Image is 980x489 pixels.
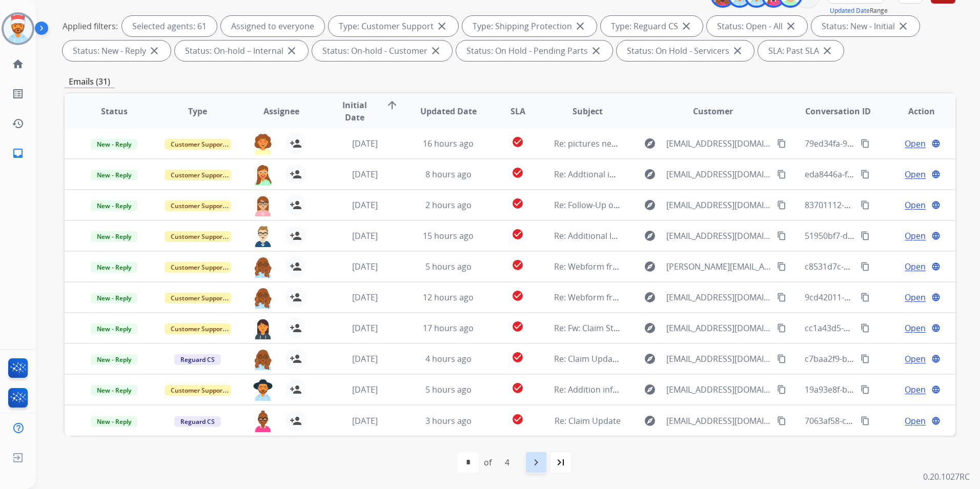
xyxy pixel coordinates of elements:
[420,105,477,117] span: Updated Date
[666,230,771,242] span: [EMAIL_ADDRESS][DOMAIN_NAME]
[811,16,920,36] div: Status: New - Initial
[352,230,378,241] span: [DATE]
[91,385,137,396] span: New - Reply
[931,139,941,148] mat-icon: language
[554,261,927,272] span: Re: Webform from [PERSON_NAME][EMAIL_ADDRESS][PERSON_NAME][DOMAIN_NAME] on [DATE]
[511,105,525,117] span: SLA
[805,169,960,180] span: eda8446a-f6a5-4224-bd1c-2f8885d479a7
[644,291,656,303] mat-icon: explore
[666,383,771,396] span: [EMAIL_ADDRESS][DOMAIN_NAME]
[554,169,681,180] span: Re: Addtional infomation needed
[4,14,32,43] img: avatar
[221,16,324,36] div: Assigned to everyone
[352,322,378,334] span: [DATE]
[805,199,956,211] span: 83701112-1685-4ae0-9545-c7ff249cfd8c
[861,385,870,394] mat-icon: content_copy
[861,139,870,148] mat-icon: content_copy
[63,20,118,32] p: Applied filters:
[905,199,926,211] span: Open
[456,40,612,61] div: Status: On Hold - Pending Parts
[12,88,24,100] mat-icon: list_alt
[253,287,273,309] img: agent-avatar
[512,228,524,240] mat-icon: check_circle
[777,170,786,179] mat-icon: content_copy
[666,322,771,334] span: [EMAIL_ADDRESS][DOMAIN_NAME]
[777,200,786,210] mat-icon: content_copy
[91,200,137,211] span: New - Reply
[290,353,302,365] mat-icon: person_add
[644,137,656,150] mat-icon: explore
[290,137,302,150] mat-icon: person_add
[805,353,962,364] span: c7baa2f9-b76e-47ec-abc1-7beaa9390e7d
[805,292,964,303] span: 9cd42011-9906-4695-be32-9a6eb48aba16
[905,291,926,303] span: Open
[805,322,961,334] span: cc1a43d5-9608-4eb9-8be4-787e43d66cf9
[777,139,786,148] mat-icon: content_copy
[905,260,926,273] span: Open
[12,58,24,70] mat-icon: home
[644,230,656,242] mat-icon: explore
[777,323,786,333] mat-icon: content_copy
[644,260,656,273] mat-icon: explore
[165,293,231,303] span: Customer Support
[312,40,452,61] div: Status: On-hold - Customer
[861,200,870,210] mat-icon: content_copy
[290,322,302,334] mat-icon: person_add
[666,353,771,365] span: [EMAIL_ADDRESS][DOMAIN_NAME]
[707,16,807,36] div: Status: Open - All
[861,416,870,425] mat-icon: content_copy
[352,292,378,303] span: [DATE]
[512,382,524,394] mat-icon: check_circle
[644,322,656,334] mat-icon: explore
[872,93,955,129] th: Action
[573,105,603,117] span: Subject
[425,199,472,211] span: 2 hours ago
[666,291,771,303] span: [EMAIL_ADDRESS][DOMAIN_NAME]
[290,199,302,211] mat-icon: person_add
[165,385,231,396] span: Customer Support
[462,16,597,36] div: Type: Shipping Protection
[352,353,378,364] span: [DATE]
[253,379,273,401] img: agent-avatar
[861,170,870,179] mat-icon: content_copy
[263,105,299,117] span: Assignee
[644,199,656,211] mat-icon: explore
[931,385,941,394] mat-icon: language
[484,456,492,468] div: of
[590,45,602,57] mat-icon: close
[148,45,160,57] mat-icon: close
[253,133,273,155] img: agent-avatar
[430,45,442,57] mat-icon: close
[101,105,128,117] span: Status
[601,16,703,36] div: Type: Reguard CS
[423,292,474,303] span: 12 hours ago
[91,293,137,303] span: New - Reply
[91,231,137,242] span: New - Reply
[554,322,630,334] span: Re: Fw: Claim Status
[905,322,926,334] span: Open
[931,354,941,363] mat-icon: language
[905,137,926,150] span: Open
[352,138,378,149] span: [DATE]
[165,200,231,211] span: Customer Support
[666,199,771,211] span: [EMAIL_ADDRESS][DOMAIN_NAME]
[805,230,957,241] span: 51950bf7-dfb6-4adf-94ae-a72e6df443b1
[512,351,524,363] mat-icon: check_circle
[617,40,754,61] div: Status: On Hold - Servicers
[666,168,771,180] span: [EMAIL_ADDRESS][DOMAIN_NAME]
[512,290,524,302] mat-icon: check_circle
[555,456,567,468] mat-icon: last_page
[91,262,137,273] span: New - Reply
[329,16,458,36] div: Type: Customer Support
[777,354,786,363] mat-icon: content_copy
[63,40,171,61] div: Status: New - Reply
[805,138,955,149] span: 79ed34fa-9f06-4169-9be8-efd3f09a924c
[861,262,870,271] mat-icon: content_copy
[91,170,137,180] span: New - Reply
[253,195,273,216] img: agent-avatar
[423,230,474,241] span: 15 hours ago
[512,136,524,148] mat-icon: check_circle
[253,318,273,339] img: agent-avatar
[861,323,870,333] mat-icon: content_copy
[352,261,378,272] span: [DATE]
